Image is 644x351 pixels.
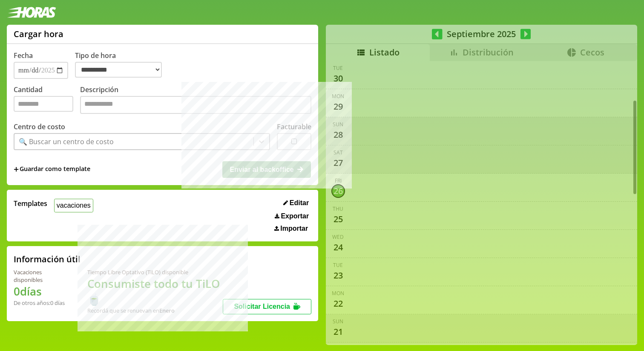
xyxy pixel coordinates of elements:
[7,7,56,18] img: logotipo
[19,137,114,146] div: 🔍 Buscar un centro de costo
[234,303,290,310] span: Solicitar Licencia
[272,212,311,220] button: Exportar
[280,225,308,232] span: Importar
[87,307,223,314] div: Recordá que se renuevan en
[14,165,90,174] span: +Guardar como template
[14,253,80,265] h2: Información útil
[281,199,311,207] button: Editar
[54,199,93,212] button: vacaciones
[14,122,65,131] label: Centro de costo
[281,212,309,220] span: Exportar
[75,62,162,78] select: Tipo de hora
[14,199,47,208] span: Templates
[14,51,33,60] label: Fecha
[14,85,80,116] label: Cantidad
[223,299,311,314] button: Solicitar Licencia
[14,165,19,174] span: +
[14,284,67,299] h1: 0 días
[75,51,169,79] label: Tipo de hora
[290,199,309,207] span: Editar
[277,122,311,131] label: Facturable
[159,307,175,314] b: Enero
[87,276,223,307] h1: Consumiste todo tu TiLO 🍵
[87,268,223,276] div: Tiempo Libre Optativo (TiLO) disponible
[80,85,311,116] label: Descripción
[14,28,63,40] h1: Cargar hora
[14,268,67,284] div: Vacaciones disponibles
[80,96,311,114] textarea: Descripción
[14,96,73,112] input: Cantidad
[14,299,67,307] div: De otros años: 0 días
